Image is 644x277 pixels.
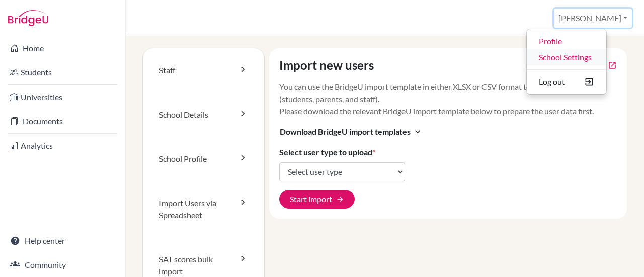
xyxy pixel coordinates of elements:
p: You can use the BridgeU import template in either XLSX or CSV format to bulk create users (studen... [279,81,617,117]
a: School Settings [527,49,606,65]
label: Select user type to upload [279,146,375,158]
i: expand_more [413,127,423,137]
ul: [PERSON_NAME] [526,29,607,95]
a: Analytics [2,136,123,156]
a: Home [2,38,123,58]
h4: Import new users [279,58,374,73]
a: Community [2,255,123,275]
a: Staff [143,48,264,93]
a: School Profile [143,137,264,181]
a: Profile [527,33,606,49]
img: Bridge-U [8,10,48,26]
button: Log out [527,74,606,90]
a: Students [2,62,123,82]
a: Help center [2,231,123,251]
a: School Details [143,93,264,137]
a: Documents [2,111,123,131]
span: Download BridgeU import templates [280,126,411,138]
button: [PERSON_NAME] [554,9,632,28]
a: open_in_new [608,61,617,70]
button: Download BridgeU import templatesexpand_more [279,125,423,138]
button: Start import [279,190,355,209]
a: Universities [2,87,123,107]
span: arrow_forward [336,195,344,203]
a: Import Users via Spreadsheet [143,181,264,237]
